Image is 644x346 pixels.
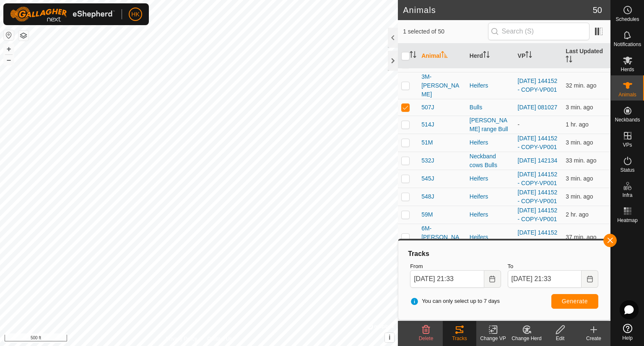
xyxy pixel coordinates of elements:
[622,336,633,341] span: Help
[622,193,632,198] span: Infra
[470,210,511,219] div: Heifers
[518,207,558,222] a: [DATE] 144152 - COPY-VP001
[421,174,434,183] span: 545J
[389,334,390,341] span: i
[4,30,14,40] button: Reset Map
[566,175,593,182] span: Aug 25, 2025, 9:32 PM
[421,210,433,219] span: 59M
[577,335,610,342] div: Create
[466,44,514,69] th: Herd
[418,44,466,69] th: Animal
[566,104,593,111] span: Aug 25, 2025, 9:32 PM
[470,233,511,242] div: Heifers
[525,52,532,59] p-sorticon: Activate to sort
[18,31,29,41] button: Map Layers
[483,52,490,59] p-sorticon: Activate to sort
[518,157,558,164] a: [DATE] 142134
[166,335,197,343] a: Privacy Policy
[470,103,511,112] div: Bulls
[470,192,511,201] div: Heifers
[566,82,596,89] span: Aug 25, 2025, 9:02 PM
[623,142,632,147] span: VPs
[617,218,638,223] span: Heatmap
[621,67,634,72] span: Herds
[611,320,644,344] a: Help
[419,336,434,341] span: Delete
[484,270,501,288] button: Choose Date
[410,297,500,305] span: You can only select up to 7 days
[421,103,434,112] span: 507J
[566,139,593,146] span: Aug 25, 2025, 9:32 PM
[620,168,634,173] span: Status
[518,171,558,186] a: [DATE] 144152 - COPY-VP001
[470,116,511,134] div: [PERSON_NAME] range Bull
[618,92,636,97] span: Animals
[410,262,501,271] label: From
[543,335,577,342] div: Edit
[470,152,511,170] div: Neckband cows Bulls
[551,294,598,309] button: Generate
[562,44,610,69] th: Last Updated
[566,57,572,64] p-sorticon: Activate to sort
[518,77,558,93] a: [DATE] 144152 - COPY-VP001
[566,193,593,200] span: Aug 25, 2025, 9:32 PM
[566,121,589,128] span: Aug 25, 2025, 8:32 PM
[518,121,520,128] app-display-virtual-paddock-transition: -
[518,104,558,111] a: [DATE] 081027
[470,81,511,90] div: Heifers
[410,52,416,59] p-sorticon: Activate to sort
[403,27,488,36] span: 1 selected of 50
[421,224,463,250] span: 6M-[PERSON_NAME]
[476,335,510,342] div: Change VP
[510,335,543,342] div: Change Herd
[207,335,232,343] a: Contact Us
[582,270,598,288] button: Choose Date
[518,135,558,150] a: [DATE] 144152 - COPY-VP001
[403,5,593,15] h2: Animals
[566,157,596,164] span: Aug 25, 2025, 9:02 PM
[421,156,434,165] span: 532J
[593,4,602,16] span: 50
[470,138,511,147] div: Heifers
[421,72,463,99] span: 3M-[PERSON_NAME]
[4,44,14,54] button: +
[614,42,641,47] span: Notifications
[562,298,588,305] span: Generate
[566,211,589,218] span: Aug 25, 2025, 7:32 PM
[615,17,639,22] span: Schedules
[385,333,394,342] button: i
[470,174,511,183] div: Heifers
[4,55,14,65] button: –
[421,192,434,201] span: 548J
[441,52,448,59] p-sorticon: Activate to sort
[421,138,433,147] span: 51M
[407,249,602,259] div: Tracks
[10,7,115,22] img: Gallagher Logo
[508,262,598,271] label: To
[443,335,476,342] div: Tracks
[566,234,596,240] span: Aug 25, 2025, 8:58 PM
[421,120,434,129] span: 514J
[514,44,563,69] th: VP
[131,10,139,19] span: HK
[518,189,558,204] a: [DATE] 144152 - COPY-VP001
[518,229,558,245] a: [DATE] 144152 - COPY-VP001
[488,23,589,40] input: Search (S)
[615,117,640,122] span: Neckbands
